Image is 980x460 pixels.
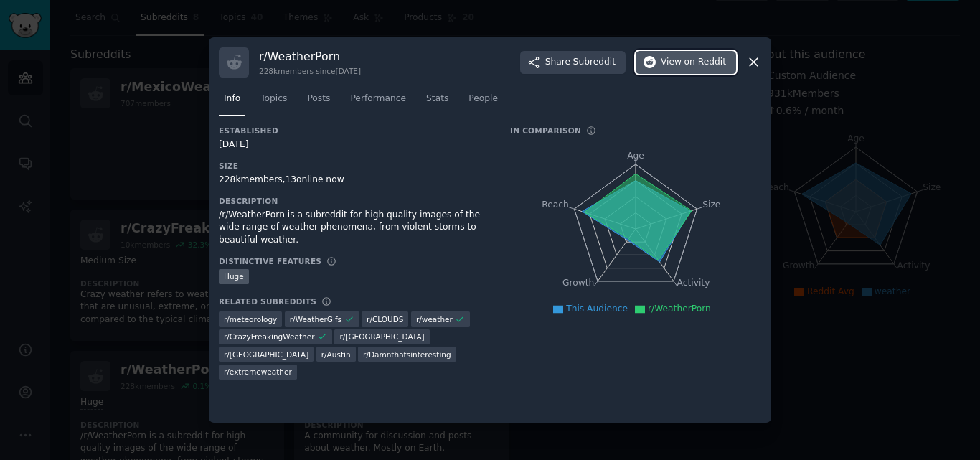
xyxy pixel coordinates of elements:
[542,199,569,209] tspan: Reach
[677,278,710,288] tspan: Activity
[562,278,594,288] tspan: Growth
[290,314,341,324] span: r/ WeatherGifs
[702,199,720,209] tspan: Size
[367,314,403,324] span: r/ CLOUDS
[219,139,490,151] div: [DATE]
[321,349,351,360] span: r/ Austin
[224,349,308,360] span: r/ [GEOGRAPHIC_DATA]
[219,88,245,117] a: Info
[684,56,726,69] span: on Reddit
[545,56,616,69] span: Share
[468,93,498,105] span: People
[219,126,490,136] h3: Established
[463,88,503,117] a: People
[573,56,616,69] span: Subreddit
[219,209,490,247] div: /r/WeatherPorn is a subreddit for high quality images of the wide range of weather phenomena, fro...
[219,196,490,206] h3: Description
[648,304,711,314] span: r/WeatherPorn
[219,256,321,266] h3: Distinctive Features
[219,161,490,171] h3: Size
[224,332,314,342] span: r/ CrazyFreakingWeather
[339,332,424,342] span: r/ [GEOGRAPHIC_DATA]
[260,93,287,105] span: Topics
[224,367,292,377] span: r/ extremeweather
[302,88,335,117] a: Posts
[224,93,240,105] span: Info
[350,93,406,105] span: Performance
[510,126,581,136] h3: In Comparison
[363,349,451,360] span: r/ Damnthatsinteresting
[421,88,453,117] a: Stats
[627,151,644,161] tspan: Age
[416,314,453,324] span: r/ weather
[636,51,736,74] button: Viewon Reddit
[219,269,249,284] div: Huge
[520,51,626,74] button: ShareSubreddit
[255,88,292,117] a: Topics
[345,88,411,117] a: Performance
[661,56,726,69] span: View
[426,93,448,105] span: Stats
[219,296,316,306] h3: Related Subreddits
[259,49,361,64] h3: r/ WeatherPorn
[259,66,361,76] div: 228k members since [DATE]
[566,304,628,314] span: This Audience
[224,314,277,324] span: r/ meteorology
[307,93,330,105] span: Posts
[219,174,490,187] div: 228k members, 13 online now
